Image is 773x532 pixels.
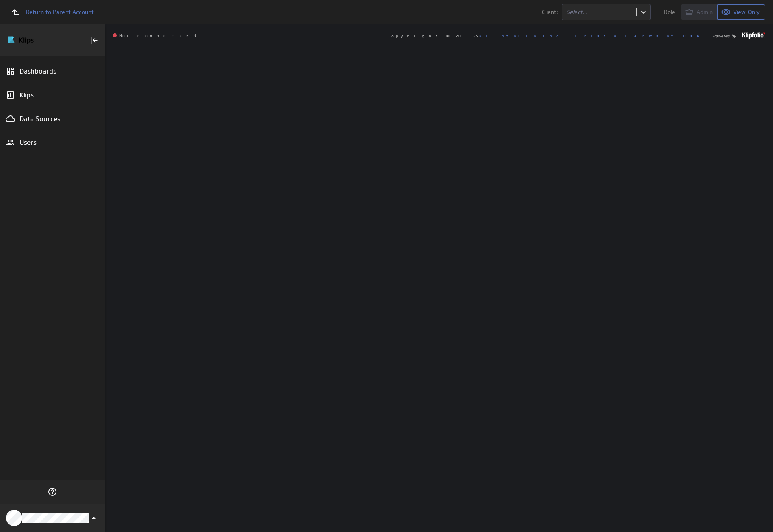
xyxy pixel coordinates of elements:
[113,33,202,38] span: Not connected.
[566,9,632,15] div: Select...
[87,33,101,47] div: Collapse
[697,8,713,16] span: Admin
[718,4,765,20] button: View as View-Only
[733,8,760,16] span: View-Only
[45,485,59,499] div: Help
[19,114,85,123] div: Data Sources
[19,67,85,76] div: Dashboards
[479,33,566,39] a: Klipfolio Inc.
[26,9,94,15] span: Return to Parent Account
[6,3,94,21] a: Return to Parent Account
[386,34,566,38] span: Copyright © 2025
[7,34,63,47] div: Go to Dashboards
[681,4,718,20] button: View as Admin
[19,138,85,147] div: Users
[7,34,63,47] img: Klipfolio klips logo
[742,32,765,39] img: logo-footer.png
[713,34,736,38] span: Powered by
[542,9,558,15] span: Client:
[19,91,85,99] div: Klips
[574,33,705,39] a: Trust & Terms of Use
[664,9,677,15] span: Role:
